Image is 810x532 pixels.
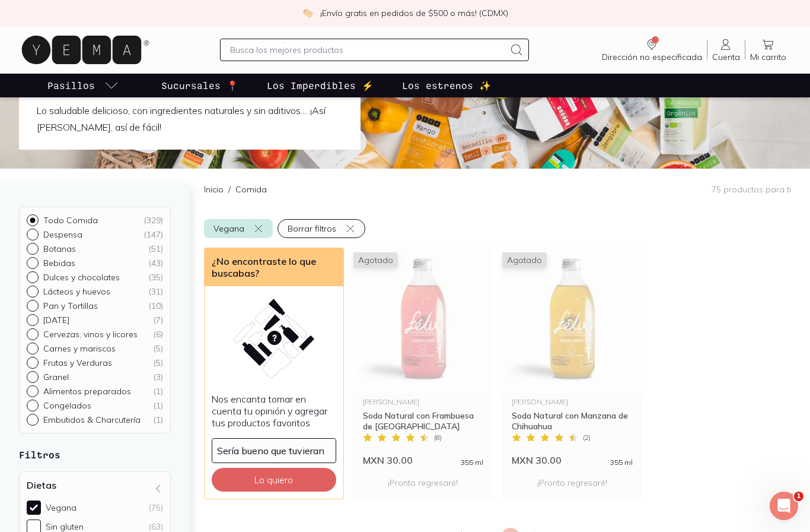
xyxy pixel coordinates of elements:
[512,398,633,406] div: [PERSON_NAME]
[153,372,163,382] div: ( 3 )
[512,471,633,495] p: ¡Pronto regresaré!
[583,434,591,441] span: ( 2 )
[148,243,163,254] div: ( 51 )
[148,272,163,283] div: ( 35 )
[46,521,84,532] div: Sin gluten
[153,414,163,425] div: ( 1 )
[264,74,376,97] a: Los Imperdibles ⚡️
[43,400,91,411] p: Congelados
[212,468,336,492] button: Lo quiero
[153,315,163,325] div: ( 7 )
[745,37,791,62] a: Mi carrito
[750,52,786,62] span: Mi carrito
[512,454,562,466] span: MXN 30.00
[235,183,267,195] p: Comida
[27,501,41,515] input: Vegana(75)
[153,386,163,397] div: ( 1 )
[363,471,484,495] p: ¡Pronto regresaré!
[43,343,116,354] p: Carnes y mariscos
[149,521,163,532] div: (63)
[159,74,241,97] a: Sucursales 📍
[353,252,398,268] span: Agotado
[712,52,740,62] span: Cuenta
[161,78,238,93] p: Sucursales 📍
[353,248,493,466] a: Refresco natural, Schorle, Frambuesa de Jalisco, con agua mineralAgotado[PERSON_NAME]Soda Natural...
[43,386,131,397] p: Alimentos preparados
[148,286,163,297] div: ( 31 )
[400,74,493,97] a: Los estrenos ✨
[770,492,798,520] iframe: Intercom live chat
[27,479,56,491] h4: Dietas
[363,398,484,406] div: [PERSON_NAME]
[37,102,343,135] p: Lo saludable delicioso, con ingredientes naturales y sin aditivos.... ¡Así [PERSON_NAME], así de ...
[43,286,110,297] p: Lácteos y huevos
[461,459,483,466] span: 355 ml
[143,215,163,226] div: ( 329 )
[224,183,235,195] span: /
[302,8,313,18] img: check
[597,37,707,62] a: Dirección no especificada
[502,252,547,268] span: Agotado
[45,74,121,97] a: pasillo-todos-link
[610,459,633,466] span: 355 ml
[148,300,163,311] div: ( 10 )
[153,357,163,368] div: ( 5 )
[43,300,98,311] p: Pan y Tortillas
[278,219,365,238] button: Borrar filtros
[153,400,163,411] div: ( 1 )
[512,410,633,432] div: Soda Natural con Manzana de Chihuahua
[502,248,642,466] a: Refresco natural, Schorle, Manzana de Chihuahua, con agua mineralAgotado[PERSON_NAME]Soda Natural...
[794,492,803,501] span: 1
[43,243,76,254] p: Botanas
[43,357,112,368] p: Frutas y Verduras
[153,329,163,340] div: ( 6 )
[19,449,60,460] strong: Filtros
[402,78,491,93] p: Los estrenos ✨
[230,43,505,57] input: Busca los mejores productos
[43,414,141,425] p: Embutidos & Charcutería
[267,78,374,93] p: Los Imperdibles ⚡️
[212,393,336,429] p: Nos encanta tomar en cuenta tu opinión y agregar tus productos favoritos
[43,258,75,268] p: Bebidas
[205,248,343,286] div: ¿No encontraste lo que buscabas?
[47,78,95,93] p: Pasillos
[43,272,120,283] p: Dulces y chocolates
[712,184,791,195] p: 75 productos para ti
[707,37,745,62] a: Cuenta
[204,219,273,238] button: Vegana
[43,315,69,325] p: [DATE]
[153,343,163,354] div: ( 5 )
[43,372,69,382] p: Granel
[353,248,493,394] img: Refresco natural, Schorle, Frambuesa de Jalisco, con agua mineral
[43,215,98,226] p: Todo Comida
[143,229,163,240] div: ( 147 )
[149,502,163,513] div: (75)
[320,7,508,19] p: ¡Envío gratis en pedidos de $500 o más! (CDMX)
[502,248,642,394] img: Refresco natural, Schorle, Manzana de Chihuahua, con agua mineral
[43,229,82,240] p: Despensa
[363,410,484,432] div: Soda Natural con Frambuesa de [GEOGRAPHIC_DATA]
[43,329,138,340] p: Cervezas, vinos y licores
[602,52,702,62] span: Dirección no especificada
[363,454,413,466] span: MXN 30.00
[204,184,224,195] a: Inicio
[148,258,163,268] div: ( 43 )
[46,502,76,513] div: Vegana
[434,434,442,441] span: ( 8 )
